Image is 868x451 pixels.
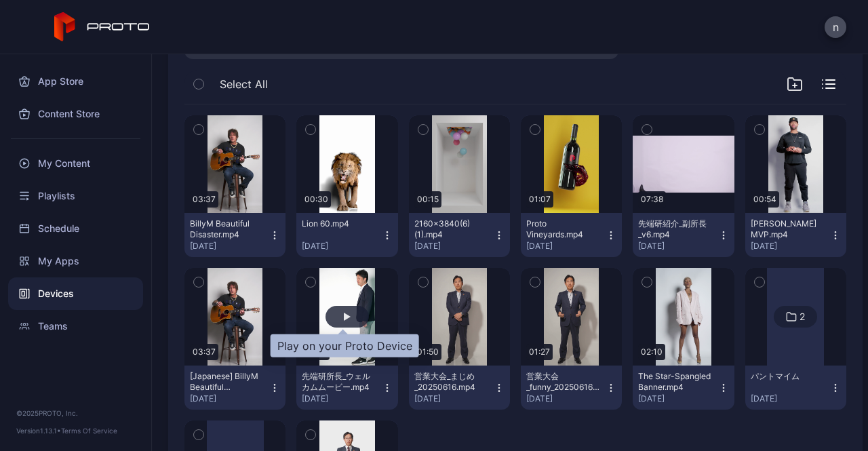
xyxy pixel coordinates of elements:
[190,371,264,393] div: [Japanese] BillyM Beautiful Disaster.mp4
[745,213,846,257] button: [PERSON_NAME] MVP.mp4[DATE]
[751,218,825,240] div: Albert Pujols MVP.mp4
[8,245,143,277] a: My Apps
[526,371,601,393] div: 営業大会_funny_20250616.mp4
[8,310,143,342] a: Teams
[16,427,61,435] span: Version 1.13.1 •
[302,371,376,393] div: 先端研所長_ウェルカムムービー.mp4
[751,241,830,252] div: [DATE]
[302,218,376,229] div: Lion 60.mp4
[8,277,143,310] a: Devices
[220,76,268,92] span: Select All
[745,366,846,410] button: パントマイム[DATE]
[8,65,143,98] a: App Store
[751,393,830,404] div: [DATE]
[302,241,381,252] div: [DATE]
[751,371,825,382] div: パントマイム
[190,241,269,252] div: [DATE]
[190,393,269,404] div: [DATE]
[190,218,264,240] div: BillyM Beautiful Disaster.mp4
[409,366,510,410] button: 営業大会_まじめ_20250616.mp4[DATE]
[800,311,805,323] div: 2
[521,213,622,257] button: Proto Vineyards.mp4[DATE]
[8,180,143,212] a: Playlists
[414,218,489,240] div: 2160×3840(6)(1).mp4
[184,213,285,257] button: BillyM Beautiful Disaster.mp4[DATE]
[526,218,601,240] div: Proto Vineyards.mp4
[638,371,713,393] div: The Star-Spangled Banner.mp4
[526,241,606,252] div: [DATE]
[633,366,734,410] button: The Star-Spangled Banner.mp4[DATE]
[638,241,717,252] div: [DATE]
[16,408,135,418] div: © 2025 PROTO, Inc.
[296,366,397,410] button: 先端研所長_ウェルカムムービー.mp4[DATE]
[414,371,489,393] div: 営業大会_まじめ_20250616.mp4
[526,393,606,404] div: [DATE]
[409,213,510,257] button: 2160×3840(6)(1).mp4[DATE]
[296,213,397,257] button: Lion 60.mp4[DATE]
[414,393,494,404] div: [DATE]
[8,212,143,245] a: Schedule
[302,393,381,404] div: [DATE]
[638,218,713,240] div: 先端研紹介_副所長_v6.mp4
[633,213,734,257] button: 先端研紹介_副所長_v6.mp4[DATE]
[184,366,285,410] button: [Japanese] BillyM Beautiful Disaster.mp4[DATE]
[414,241,494,252] div: [DATE]
[8,98,143,130] a: Content Store
[521,366,622,410] button: 営業大会_funny_20250616.mp4[DATE]
[271,334,419,357] div: Play on your Proto Device
[61,427,117,435] a: Terms Of Service
[825,16,846,38] button: n
[638,393,717,404] div: [DATE]
[8,147,143,180] a: My Content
